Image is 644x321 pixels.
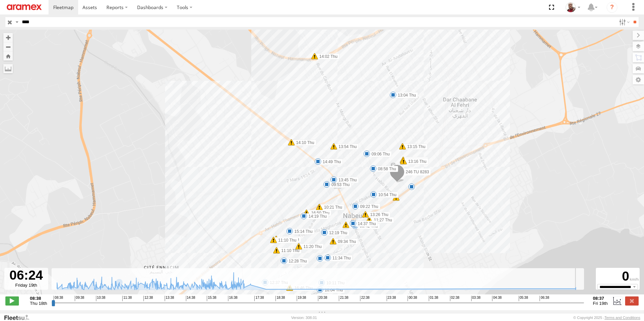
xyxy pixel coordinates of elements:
[367,151,392,157] label: 09:06 Thu
[30,296,47,301] strong: 08:38
[369,217,394,223] label: 11:27 Thu
[374,192,398,198] label: 10:54 Thu
[625,296,639,305] label: Close
[408,296,417,301] span: 00:38
[597,269,639,284] div: 0
[324,230,349,236] label: 12:19 Thu
[471,296,481,301] span: 03:38
[540,296,549,301] span: 06:38
[339,296,348,301] span: 21:38
[334,177,359,183] label: 13:45 Thu
[284,258,309,264] label: 12:28 Thu
[30,301,47,306] span: Thu 18th Sep 2025
[4,314,35,321] a: Visit our Website
[616,17,631,27] label: Search Filter Options
[492,296,502,301] span: 04:38
[605,316,640,320] a: Terms and Conditions
[387,296,396,301] span: 23:38
[593,296,608,301] strong: 08:37
[3,64,13,73] label: Measure
[291,316,317,320] div: Version: 308.01
[333,239,358,245] label: 09:34 Thu
[403,157,428,163] label: 13:16 Thu
[291,140,316,146] label: 14:10 Thu
[450,296,459,301] span: 02:38
[254,296,264,301] span: 17:38
[186,296,195,301] span: 14:38
[327,182,352,188] label: 09:53 Thu
[304,213,329,219] label: 14:19 Thu
[319,204,344,210] label: 10:21 Thu
[3,51,13,61] button: Zoom Home
[143,296,153,301] span: 12:38
[54,296,63,301] span: 08:38
[299,244,324,250] label: 11:20 Thu
[3,42,13,51] button: Zoom out
[408,183,415,190] div: 7
[406,170,429,174] span: 246 TU 8283
[360,296,369,301] span: 22:38
[402,144,427,150] label: 13:15 Thu
[307,210,331,216] label: 16:50 Thu
[373,166,398,172] label: 08:58 Thu
[573,316,640,320] div: © Copyright 2025 -
[593,301,608,306] span: Fri 19th Sep 2025
[328,255,353,261] label: 11:34 Thu
[365,212,390,218] label: 13:26 Thu
[7,4,42,10] img: aramex-logo.svg
[5,296,19,305] label: Play/Stop
[429,296,438,301] span: 01:38
[607,2,617,13] i: ?
[14,17,20,27] label: Search Query
[207,296,216,301] span: 15:38
[276,296,285,301] span: 18:38
[273,237,298,243] label: 11:10 Thu
[318,296,327,301] span: 20:38
[318,159,343,165] label: 14:49 Thu
[519,296,528,301] span: 05:38
[633,75,644,84] label: Map Settings
[228,296,237,301] span: 16:38
[122,296,132,301] span: 11:38
[276,236,301,242] label: 11:10 Thu
[334,144,359,150] label: 13:54 Thu
[96,296,105,301] span: 10:38
[277,248,301,254] label: 11:10 Thu
[355,204,380,210] label: 09:22 Thu
[393,92,418,98] label: 13:04 Thu
[563,2,583,12] div: Majdi Ghannoudi
[353,221,378,227] label: 14:37 Thu
[290,228,315,235] label: 15:14 Thu
[320,287,345,293] label: 10:04 Thu
[404,158,428,165] label: 13:16 Thu
[165,296,174,301] span: 13:38
[75,296,84,301] span: 09:38
[315,53,340,60] label: 14:02 Thu
[297,296,306,301] span: 19:38
[3,33,13,42] button: Zoom in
